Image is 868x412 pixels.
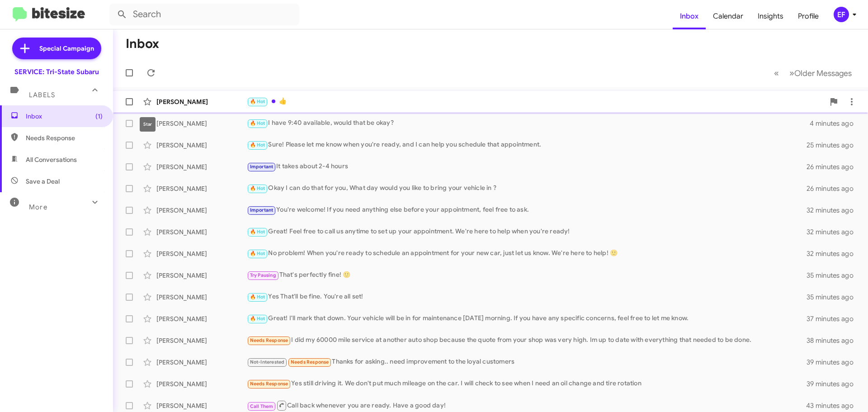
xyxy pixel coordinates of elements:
div: Call back whenever you are ready. Have a good day! [247,400,807,411]
div: [PERSON_NAME] [156,293,247,302]
span: Important [250,164,274,170]
div: Star [140,117,156,132]
input: Search [109,4,299,25]
div: EF [834,7,849,22]
span: Call Them [250,403,274,409]
span: Older Messages [794,68,852,78]
span: 🔥 Hot [250,120,265,126]
span: 🔥 Hot [250,185,265,191]
div: 32 minutes ago [807,206,861,215]
div: Great! Feel free to call us anytime to set up your appointment. We're here to help when you're re... [247,227,807,237]
span: Not-Interested [250,359,285,365]
span: All Conversations [26,155,77,164]
a: Profile [791,3,826,29]
div: 35 minutes ago [807,293,861,302]
div: [PERSON_NAME] [156,379,247,388]
span: Labels [29,91,55,99]
div: Okay I can do that for you, What day would you like to bring your vehicle in ? [247,183,807,194]
a: Inbox [673,3,706,29]
div: [PERSON_NAME] [156,119,247,128]
div: It takes about 2-4 hours [247,161,807,172]
div: Yes still driving it. We don't put much mileage on the car. I will check to see when I need an oi... [247,379,807,389]
span: « [774,67,779,79]
div: [PERSON_NAME] [156,184,247,193]
span: Special Campaign [39,44,94,53]
div: [PERSON_NAME] [156,249,247,258]
a: Insights [750,3,791,29]
div: Yes That'll be fine. You're all set! [247,292,807,302]
div: I did my 60000 mile service at another auto shop because the quote from your shop was very high. ... [247,335,807,346]
div: [PERSON_NAME] [156,271,247,280]
span: More [29,203,47,211]
span: Inbox [26,112,103,121]
div: Thanks for asking.. need improvement to the loyal customers [247,357,807,367]
button: Previous [769,64,784,82]
div: 26 minutes ago [807,184,861,193]
div: 39 minutes ago [807,358,861,367]
span: 🔥 Hot [250,99,265,104]
div: 43 minutes ago [807,401,861,410]
div: [PERSON_NAME] [156,314,247,323]
span: » [789,67,794,79]
span: Important [250,207,274,213]
span: Needs Response [291,359,329,365]
a: Calendar [706,3,750,29]
h1: Inbox [126,37,159,51]
div: 26 minutes ago [807,162,861,171]
div: 👍 [247,96,825,107]
div: 32 minutes ago [807,249,861,258]
span: Needs Response [26,133,103,142]
div: [PERSON_NAME] [156,141,247,150]
span: Try Pausing [250,272,276,278]
div: 37 minutes ago [807,314,861,323]
div: [PERSON_NAME] [156,336,247,345]
div: [PERSON_NAME] [156,206,247,215]
span: 🔥 Hot [250,316,265,322]
button: EF [826,7,858,22]
span: Needs Response [250,337,288,343]
div: You're welcome! If you need anything else before your appointment, feel free to ask. [247,205,807,215]
span: Needs Response [250,381,288,387]
div: SERVICE: Tri-State Subaru [14,67,99,76]
div: 35 minutes ago [807,271,861,280]
div: [PERSON_NAME] [156,97,247,106]
span: 🔥 Hot [250,142,265,148]
div: 39 minutes ago [807,379,861,388]
button: Next [784,64,857,82]
span: Save a Deal [26,177,60,186]
nav: Page navigation example [769,64,857,82]
div: That's perfectly fine! 🙂 [247,270,807,280]
div: I have 9:40 available, would that be okay? [247,118,810,128]
span: 🔥 Hot [250,229,265,235]
div: 25 minutes ago [807,141,861,150]
div: 32 minutes ago [807,227,861,237]
div: No problem! When you're ready to schedule an appointment for your new car, just let us know. We'r... [247,248,807,259]
div: [PERSON_NAME] [156,162,247,171]
a: Special Campaign [12,38,101,59]
div: [PERSON_NAME] [156,227,247,237]
div: Sure! Please let me know when you're ready, and I can help you schedule that appointment. [247,140,807,150]
div: Great! I'll mark that down. Your vehicle will be in for maintenance [DATE] morning. If you have a... [247,313,807,324]
span: 🔥 Hot [250,294,265,300]
div: [PERSON_NAME] [156,401,247,410]
div: [PERSON_NAME] [156,358,247,367]
span: (1) [95,112,103,121]
span: 🔥 Hot [250,251,265,256]
div: 4 minutes ago [810,119,861,128]
div: 38 minutes ago [807,336,861,345]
